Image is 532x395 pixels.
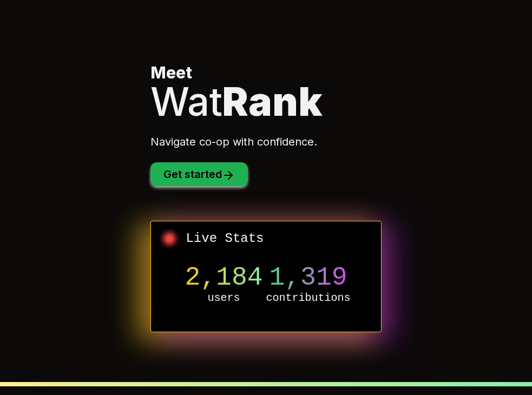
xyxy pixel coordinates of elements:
p: Navigate co-op with confidence. [150,134,381,149]
p: contributions [266,291,351,306]
button: Get started [150,162,248,186]
p: 1,319 [266,265,351,291]
span: Rank [222,78,322,125]
h1: Meet [150,63,381,121]
h2: Live Stats [160,230,372,247]
p: users [181,291,266,306]
a: Get started [150,169,248,180]
p: 2,184 [181,265,266,291]
span: Wat [150,78,222,125]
